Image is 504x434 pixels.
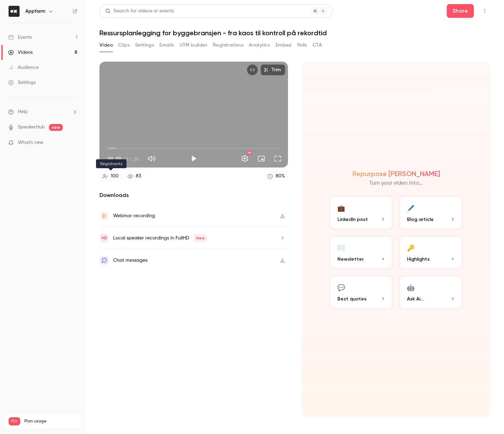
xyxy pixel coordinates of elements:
div: 💬 [337,282,345,293]
img: Appfarm [9,6,20,17]
button: Emails [159,40,174,51]
div: 🔑 [407,242,415,253]
a: 83 [124,172,144,181]
a: 80% [264,172,288,181]
div: 🤖 [407,282,415,293]
span: Pro [9,417,20,425]
span: Newsletter [337,256,364,263]
div: 🖊️ [407,202,415,213]
button: 🤖Ask Ai... [399,275,463,309]
button: Settings [135,40,154,51]
span: Help [18,108,28,115]
button: 💼LinkedIn post [329,196,393,230]
div: Events [8,34,32,41]
div: Videos [8,49,33,56]
button: Analytics [249,40,270,51]
div: Webinar recording [113,212,155,220]
div: ✉️ [337,242,345,253]
span: Highlights [407,256,430,263]
span: Blog article [407,216,434,223]
div: 💼 [337,202,345,213]
span: What's new [18,139,44,146]
button: Polls [297,40,307,51]
button: 💬Best quotes [329,275,393,309]
span: Ask Ai... [407,295,423,302]
button: UTM builder [180,40,207,51]
h2: Downloads [99,191,288,199]
a: 100 [99,172,122,181]
button: Mute [145,152,158,165]
span: LinkedIn post [337,216,368,223]
button: ✉️Newsletter [329,235,393,270]
div: 00:00 [108,155,139,162]
div: Chat messages [113,256,147,264]
button: Turn on miniplayer [254,152,268,165]
button: Trim [261,64,285,75]
span: / [122,155,125,162]
button: Embed [276,40,292,51]
span: New [193,234,207,242]
button: Play [187,152,201,165]
button: Full screen [271,152,285,165]
div: 100 [111,173,119,180]
div: 80 % [276,173,285,180]
button: Registrations [213,40,243,51]
button: Share [447,4,474,18]
div: HD [247,151,252,155]
button: 🖊️Blog article [399,196,463,230]
button: Video [99,40,113,51]
span: Best quotes [337,295,367,302]
p: Turn your video into... [369,179,423,187]
button: Settings [238,152,252,165]
button: 🔑Highlights [399,235,463,270]
button: CTA [313,40,322,51]
span: new [49,124,63,131]
iframe: Noticeable Trigger [69,140,77,146]
div: Search for videos or events [105,8,174,15]
button: Embed video [247,64,258,75]
span: Plan usage [24,419,77,424]
button: Top Bar Actions [479,5,490,16]
button: Clips [118,40,130,51]
div: Audience [8,64,39,71]
div: Local speaker recordings in FullHD [113,234,207,242]
div: Settings [8,79,36,86]
h1: Ressursplanlegging for byggebransjen - fra kaos til kontroll på rekordtid [99,29,490,37]
h2: Repurpose [PERSON_NAME] [352,170,440,178]
div: 83 [136,173,141,180]
span: 31:36 [125,155,139,162]
h6: Appfarm [25,8,45,15]
span: 00:00 [108,155,121,162]
li: help-dropdown-opener [8,108,77,115]
a: SpeakerHub [18,124,45,131]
